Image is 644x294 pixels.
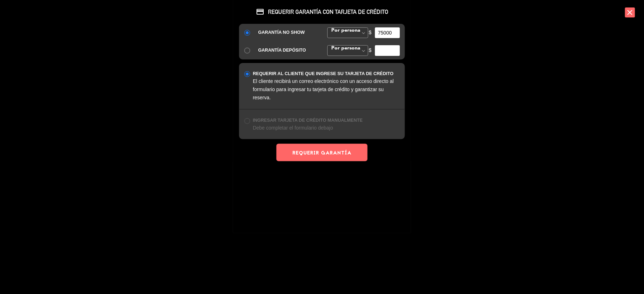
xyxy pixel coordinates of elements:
[276,144,368,161] button: REQUERIR GARANTÍA
[258,29,317,36] div: GARANTÍA NO SHOW
[329,28,360,33] span: Por persona
[253,124,400,132] div: Debe completar el formulario debajo
[253,117,400,124] div: INGRESAR TARJETA DE CRÉDITO MANUALMENTE
[625,7,635,17] i: close
[253,77,400,102] div: El cliente recibirá un correo electrónico con un acceso directo al formulario para ingresar tu ta...
[369,46,372,54] span: $
[239,7,405,16] span: REQUERIR GARANTÍA CON TARJETA DE CRÉDITO
[329,46,360,51] span: Por persona
[369,28,372,37] span: $
[253,70,400,78] div: REQUERIR AL CLIENTE QUE INGRESE SU TARJETA DE CRÉDITO
[258,47,317,54] div: GARANTÍA DEPÓSITO
[256,7,264,16] i: credit_card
